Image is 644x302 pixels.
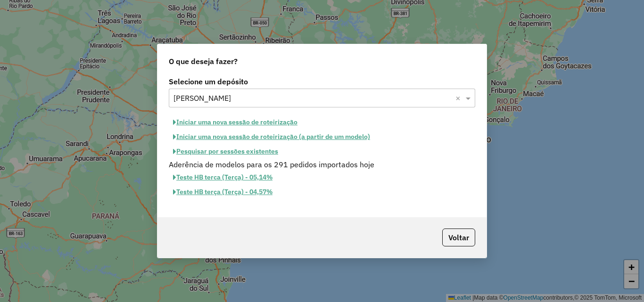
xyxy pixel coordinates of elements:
button: Iniciar uma nova sessão de roteirização (a partir de um modelo) [169,130,374,144]
button: Teste HB terca (Terça) - 05,14% [169,170,277,185]
span: Clear all [455,92,463,104]
button: Voltar [442,229,475,246]
span: O que deseja fazer? [169,56,238,67]
button: Pesquisar por sessões existentes [169,144,282,159]
div: Aderência de modelos para os 291 pedidos importados hoje [163,159,481,170]
label: Selecione um depósito [169,76,475,87]
button: Teste HB terça (Terça) - 04,57% [169,185,277,199]
button: Iniciar uma nova sessão de roteirização [169,115,302,130]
